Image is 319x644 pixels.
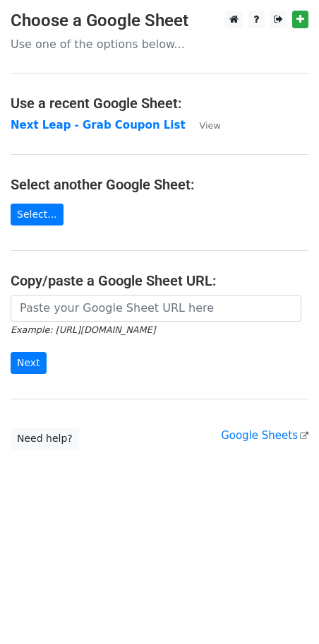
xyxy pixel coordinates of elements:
[11,272,308,289] h4: Copy/paste a Google Sheet URL:
[11,119,186,131] a: Next Leap - Grab Coupon List
[221,429,308,442] a: Google Sheets
[11,295,301,322] input: Paste your Google Sheet URL here
[11,204,64,226] a: Select...
[11,11,308,31] h3: Choose a Google Sheet
[11,37,308,52] p: Use one of the options below...
[200,120,221,131] small: View
[11,428,79,450] a: Need help?
[11,95,308,112] h4: Use a recent Google Sheet:
[11,352,47,374] input: Next
[11,176,308,193] h4: Select another Google Sheet:
[186,119,221,131] a: View
[11,324,155,335] small: Example: [URL][DOMAIN_NAME]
